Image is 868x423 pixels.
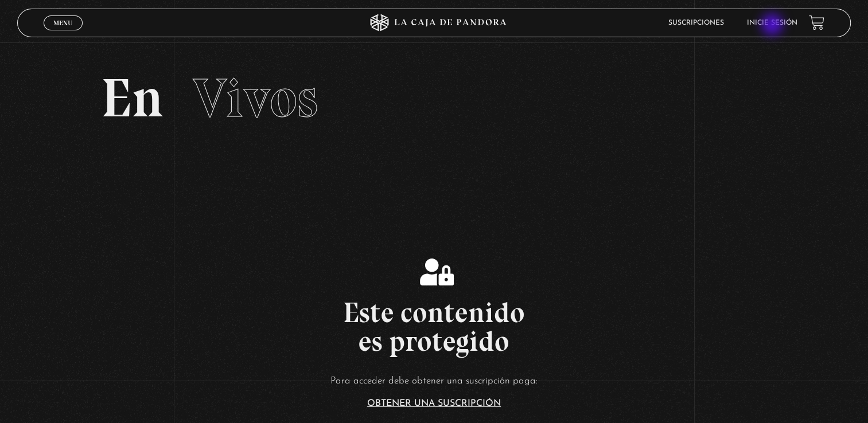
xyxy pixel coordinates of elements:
span: Menu [53,19,72,26]
a: Suscripciones [668,19,724,26]
span: Cerrar [49,29,76,37]
a: View your shopping cart [809,15,824,30]
span: Vivos [193,65,318,131]
h2: En [101,71,768,126]
a: Inicie sesión [747,19,797,26]
a: Obtener una suscripción [367,399,501,408]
